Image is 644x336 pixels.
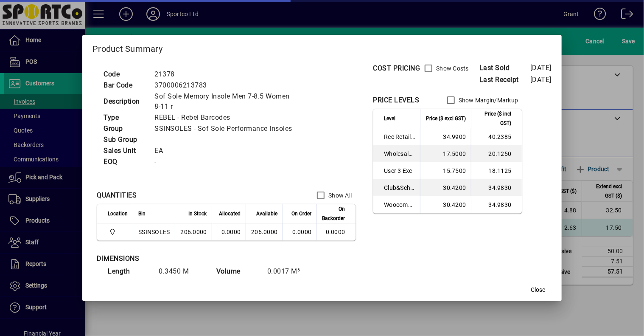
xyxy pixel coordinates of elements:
td: Sub Group [99,134,150,145]
span: Location [108,209,128,218]
span: Price ($ incl GST) [476,109,511,128]
td: 0.0000 [316,223,356,240]
span: Rec Retail Inc [384,133,415,141]
span: 0.0000 [292,229,312,235]
span: Available [256,209,277,218]
td: Group [99,123,150,134]
td: 30.4200 [420,179,471,196]
span: Bin [138,209,146,218]
span: On Backorder [322,204,345,223]
td: EOQ [99,156,150,167]
td: 206.0000 [246,223,283,240]
td: Description [99,91,150,112]
span: Close [531,285,545,294]
td: 0.1740 Kg [263,277,314,288]
td: REBEL - Rebel Barcodes [150,112,305,123]
span: [DATE] [530,64,552,72]
td: Type [99,112,150,123]
span: On Order [291,209,311,218]
td: Sales Unit [99,145,150,156]
td: 0.3450 M [154,266,205,277]
span: [DATE] [530,76,552,84]
span: Last Receipt [479,75,530,85]
td: 34.9900 [420,128,471,145]
td: 0.0017 M³ [263,266,314,277]
td: Code [99,69,150,80]
td: 18.1125 [471,162,522,179]
button: Close [524,282,552,298]
label: Show Margin/Markup [457,96,518,104]
td: - [150,156,305,167]
td: 206.0000 [175,223,212,240]
td: Bar Code [99,80,150,91]
div: DIMENSIONS [97,254,309,264]
label: Show Costs [434,64,469,73]
td: 30.4200 [420,196,471,213]
td: Width [104,277,154,288]
td: Volume [212,266,263,277]
span: Allocated [219,209,241,218]
span: Wholesale Exc [384,150,415,158]
span: Last Sold [479,63,530,73]
td: 0.1100 M [154,277,205,288]
td: 21378 [150,69,305,80]
td: 34.9830 [471,196,522,213]
span: Woocommerce Retail [384,200,415,209]
td: Length [104,266,154,277]
td: 3700006213783 [150,80,305,91]
h2: Product Summary [82,35,562,59]
span: User 3 Exc [384,167,415,175]
span: Price ($ excl GST) [426,114,466,123]
td: SSINSOLES - Sof Sole Performance Insoles [150,123,305,134]
div: PRICE LEVELS [373,95,419,105]
td: Sof Sole Memory Insole Men 7-8.5 Women 8-11 r [150,91,305,112]
span: Level [384,114,395,123]
span: Club&School Exc [384,184,415,192]
div: QUANTITIES [97,190,137,200]
span: In Stock [188,209,207,218]
td: 34.9830 [471,179,522,196]
td: Weight [212,277,263,288]
td: 20.1250 [471,145,522,162]
td: 17.5000 [420,145,471,162]
td: 0.0000 [212,223,246,240]
td: SSINSOLES [133,223,175,240]
div: COST PRICING [373,63,420,73]
td: 15.7500 [420,162,471,179]
td: 40.2385 [471,128,522,145]
label: Show All [327,191,352,200]
td: EA [150,145,305,156]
